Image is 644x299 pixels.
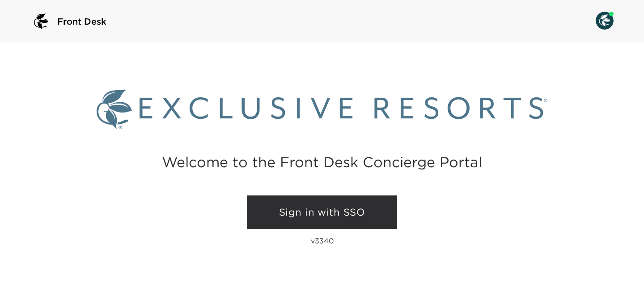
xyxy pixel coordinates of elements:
a: Sign in with SSO [247,195,397,230]
p: v3340 [311,236,334,245]
span: Front Desk [57,15,106,28]
img: User [596,12,614,30]
img: Exclusive Resorts logo [97,90,547,129]
h2: Welcome to the Front Desk Concierge Portal [162,155,482,169]
img: logo [30,11,52,32]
